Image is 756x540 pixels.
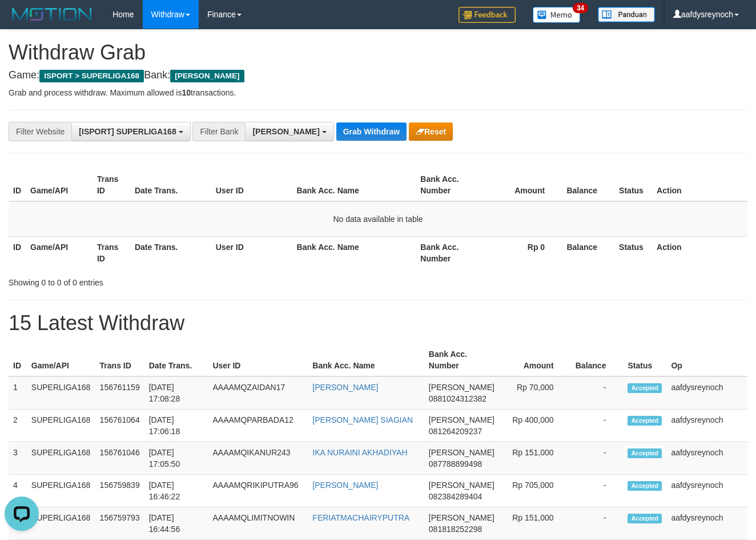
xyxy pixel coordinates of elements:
[144,507,208,540] td: [DATE] 16:44:56
[208,344,308,376] th: User ID
[482,236,562,269] th: Rp 0
[666,344,747,376] th: Op
[292,169,416,201] th: Bank Acc. Name
[499,344,571,376] th: Amount
[9,272,307,288] div: Showing 0 to 0 of 0 entries
[245,122,333,141] button: [PERSON_NAME]
[628,448,662,458] span: Accepted
[9,122,71,141] div: Filter Website
[26,169,93,201] th: Game/API
[27,410,95,442] td: SUPERLIGA168
[429,513,494,522] span: [PERSON_NAME]
[93,236,130,269] th: Trans ID
[614,236,652,269] th: Status
[429,415,494,424] span: [PERSON_NAME]
[9,169,26,201] th: ID
[482,169,562,201] th: Amount
[666,475,747,507] td: aafdysreynoch
[312,481,378,490] a: [PERSON_NAME]
[182,88,191,97] strong: 10
[628,383,662,393] span: Accepted
[39,70,144,82] span: ISPORT > SUPERLIGA168
[95,475,144,507] td: 156759839
[208,442,308,475] td: AAAAMQIKANUR243
[652,236,747,269] th: Action
[429,448,494,457] span: [PERSON_NAME]
[571,507,624,540] td: -
[562,236,614,269] th: Balance
[144,475,208,507] td: [DATE] 16:46:22
[312,513,409,522] a: FERIATMACHAIRYPUTRA
[571,376,624,410] td: -
[208,475,308,507] td: AAAAMQRIKIPUTRA96
[409,122,453,141] button: Reset
[211,236,292,269] th: User ID
[252,127,319,136] span: [PERSON_NAME]
[9,87,747,98] p: Grab and process withdraw. Maximum allowed is transactions.
[571,410,624,442] td: -
[9,236,26,269] th: ID
[5,5,39,39] button: Open LiveChat chat widget
[9,344,27,376] th: ID
[312,448,407,457] a: IKA NURAINI AKHADIYAH
[573,3,588,13] span: 34
[666,410,747,442] td: aafdysreynoch
[429,459,482,468] span: Copy 087788899498 to clipboard
[208,507,308,540] td: AAAAMQLIMITNOWIN
[27,442,95,475] td: SUPERLIGA168
[130,236,211,269] th: Date Trans.
[499,507,571,540] td: Rp 151,000
[429,383,494,392] span: [PERSON_NAME]
[95,376,144,410] td: 156761159
[666,442,747,475] td: aafdysreynoch
[628,416,662,426] span: Accepted
[628,514,662,523] span: Accepted
[9,312,747,335] h1: 15 Latest Withdraw
[499,442,571,475] td: Rp 151,000
[499,410,571,442] td: Rp 400,000
[533,7,581,23] img: Button%20Memo.svg
[144,442,208,475] td: [DATE] 17:05:50
[144,344,208,376] th: Date Trans.
[623,344,666,376] th: Status
[93,169,130,201] th: Trans ID
[628,481,662,491] span: Accepted
[336,122,407,141] button: Grab Withdraw
[499,376,571,410] td: Rp 70,000
[79,127,176,136] span: [ISPORT] SUPERLIGA168
[208,410,308,442] td: AAAAMQPARBADA12
[9,201,747,237] td: No data available in table
[598,7,655,22] img: panduan.png
[192,122,245,141] div: Filter Bank
[27,475,95,507] td: SUPERLIGA168
[571,442,624,475] td: -
[416,169,482,201] th: Bank Acc. Number
[499,475,571,507] td: Rp 705,000
[95,442,144,475] td: 156761046
[571,344,624,376] th: Balance
[9,70,747,81] h4: Game: Bank:
[429,481,494,490] span: [PERSON_NAME]
[614,169,652,201] th: Status
[571,475,624,507] td: -
[429,394,486,403] span: Copy 0881024312382 to clipboard
[9,442,27,475] td: 3
[416,236,482,269] th: Bank Acc. Number
[9,475,27,507] td: 4
[666,376,747,410] td: aafdysreynoch
[308,344,424,376] th: Bank Acc. Name
[211,169,292,201] th: User ID
[9,376,27,410] td: 1
[26,236,93,269] th: Game/API
[652,169,747,201] th: Action
[9,410,27,442] td: 2
[95,344,144,376] th: Trans ID
[71,122,190,141] button: [ISPORT] SUPERLIGA168
[95,410,144,442] td: 156761064
[459,7,516,23] img: Feedback.jpg
[429,492,482,501] span: Copy 082384289404 to clipboard
[562,169,614,201] th: Balance
[144,376,208,410] td: [DATE] 17:08:28
[292,236,416,269] th: Bank Acc. Name
[170,70,244,82] span: [PERSON_NAME]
